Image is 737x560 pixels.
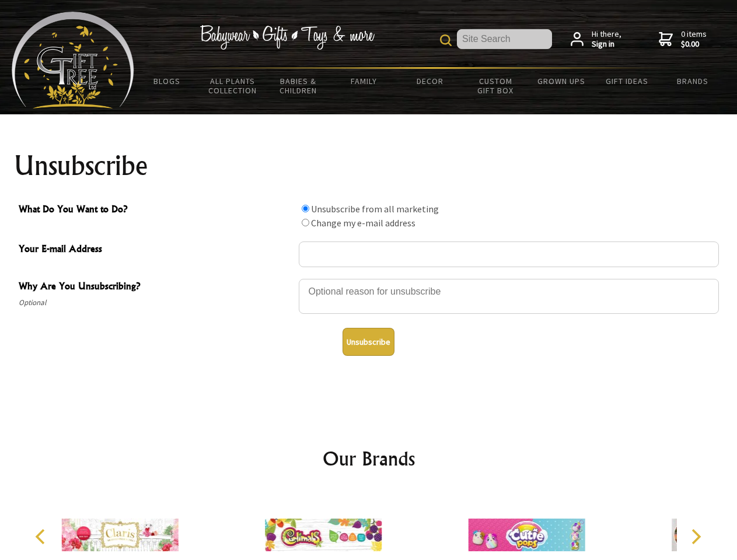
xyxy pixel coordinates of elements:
[266,69,331,103] a: Babies & Children
[660,69,726,93] a: Brands
[594,69,660,93] a: Gift Ideas
[331,69,397,93] a: Family
[14,152,724,180] h1: Unsubscribe
[29,524,55,549] button: Previous
[343,328,394,356] button: Unsubscribe
[12,12,134,108] img: Babyware - Gifts - Toys and more...
[19,242,293,258] span: Your E-mail Address
[528,69,594,93] a: Grown Ups
[311,203,439,215] label: Unsubscribe from all marketing
[200,25,375,50] img: Babywear - Gifts - Toys & more
[311,217,415,229] label: Change my e-mail address
[681,29,707,50] span: 0 items
[134,69,200,93] a: BLOGS
[440,34,452,46] img: product search
[592,29,621,50] span: Hi there,
[19,296,293,310] span: Optional
[302,205,309,212] input: What Do You Want to Do?
[19,202,293,219] span: What Do You Want to Do?
[463,69,529,103] a: Custom Gift Box
[592,39,621,50] strong: Sign in
[457,29,552,49] input: Site Search
[302,219,309,226] input: What Do You Want to Do?
[397,69,463,93] a: Decor
[683,524,708,549] button: Next
[23,444,714,473] h2: Our Brands
[659,29,707,50] a: 0 items$0.00
[571,29,621,50] a: Hi there,Sign in
[681,39,707,50] strong: $0.00
[299,279,719,314] textarea: Why Are You Unsubscribing?
[200,69,266,103] a: All Plants Collection
[19,279,293,296] span: Why Are You Unsubscribing?
[299,242,719,267] input: Your E-mail Address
